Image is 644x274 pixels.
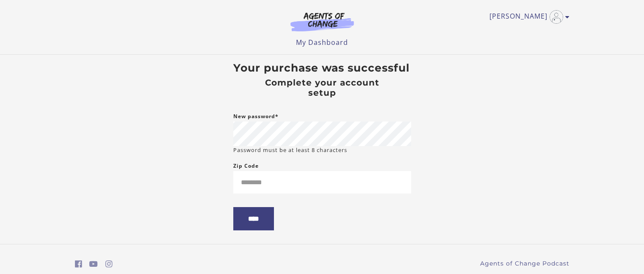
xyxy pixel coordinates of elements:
i: https://www.facebook.com/groups/aswbtestprep (Open in a new window) [75,260,82,268]
small: Password must be at least 8 characters [233,146,347,154]
img: Agents of Change Logo [282,12,363,31]
a: https://www.instagram.com/agentsofchangeprep/ (Open in a new window) [105,258,113,270]
i: https://www.instagram.com/agentsofchangeprep/ (Open in a new window) [105,260,113,268]
a: Toggle menu [489,10,565,24]
label: Zip Code [233,161,259,171]
a: Agents of Change Podcast [480,259,569,268]
h3: Your purchase was successful [233,61,411,74]
h4: Complete your account setup [251,77,393,98]
a: https://www.youtube.com/c/AgentsofChangeTestPrepbyMeaganMitchell (Open in a new window) [89,258,98,270]
label: New password* [233,111,279,122]
i: https://www.youtube.com/c/AgentsofChangeTestPrepbyMeaganMitchell (Open in a new window) [89,260,98,268]
a: My Dashboard [296,38,348,47]
a: https://www.facebook.com/groups/aswbtestprep (Open in a new window) [75,258,82,270]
